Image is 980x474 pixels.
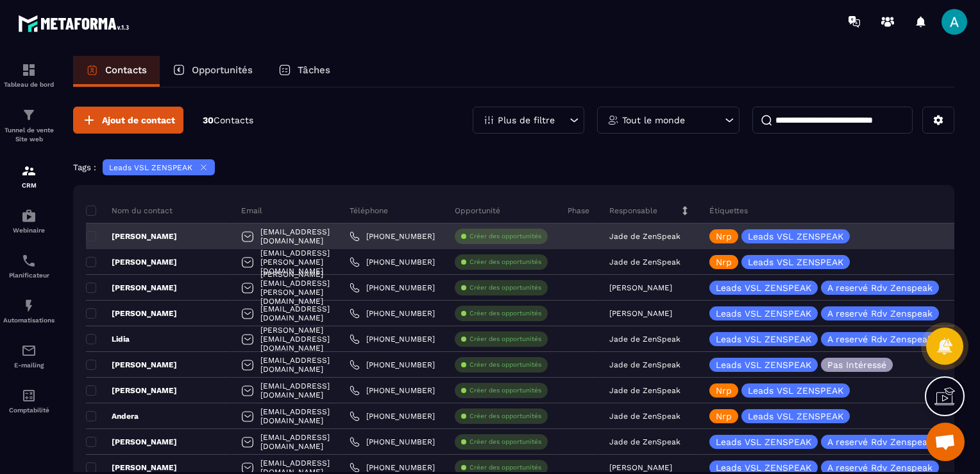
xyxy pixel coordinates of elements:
img: accountant [21,388,37,403]
a: emailemailE-mailing [3,333,55,378]
p: [PERSON_NAME] [609,309,672,318]
p: Jade de ZenSpeak [609,437,680,446]
a: [PHONE_NUMBER] [350,411,435,421]
p: Créer des opportunités [469,463,541,472]
p: Téléphone [350,206,388,216]
p: [PERSON_NAME] [86,231,177,241]
p: E-mailing [3,362,55,369]
p: Pas Intéressé [827,360,886,369]
a: automationsautomationsAutomatisations [3,288,55,333]
p: Tâches [298,64,330,76]
img: email [21,343,37,358]
img: formation [21,62,37,78]
img: formation [21,163,37,179]
p: Créer des opportunités [469,437,541,446]
p: A reservé Rdv Zenspeak [827,335,933,344]
a: [PHONE_NUMBER] [350,308,435,319]
p: Leads VSL ZENSPEAK [109,163,192,172]
p: Jade de ZenSpeak [609,258,680,267]
p: Webinaire [3,227,55,234]
p: Leads VSL ZENSPEAK [748,232,843,241]
a: [PHONE_NUMBER] [350,360,435,370]
p: Nrp [716,386,732,395]
p: Opportunité [455,206,500,216]
p: Phase [568,206,589,216]
p: Créer des opportunités [469,283,541,292]
p: Comptabilité [3,407,55,414]
p: Tags : [73,162,96,172]
a: Contacts [73,56,160,87]
p: 30 [203,114,253,127]
p: A reservé Rdv Zenspeak [827,283,933,292]
p: Créer des opportunités [469,412,541,421]
a: [PHONE_NUMBER] [350,437,435,447]
a: [PHONE_NUMBER] [350,231,435,241]
p: [PERSON_NAME] [86,283,177,293]
p: [PERSON_NAME] [609,463,672,472]
img: formation [21,107,37,123]
div: Ouvrir le chat [926,423,965,461]
a: accountantaccountantComptabilité [3,378,55,423]
p: Automatisations [3,317,55,324]
p: Créer des opportunités [469,232,541,241]
p: Jade de ZenSpeak [609,412,680,421]
p: A reservé Rdv Zenspeak [827,463,933,472]
a: [PHONE_NUMBER] [350,334,435,344]
p: Leads VSL ZENSPEAK [716,463,811,472]
p: Étiquettes [709,206,748,216]
p: Leads VSL ZENSPEAK [716,437,811,446]
p: Tableau de bord [3,81,55,88]
p: Responsable [609,206,657,216]
a: [PHONE_NUMBER] [350,462,435,473]
p: Planificateur [3,272,55,279]
p: Créer des opportunités [469,386,541,395]
p: Tout le monde [622,116,685,125]
button: Ajout de contact [73,107,183,134]
a: formationformationTableau de bord [3,53,55,98]
p: Leads VSL ZENSPEAK [748,386,843,395]
p: [PERSON_NAME] [86,308,177,319]
a: [PHONE_NUMBER] [350,385,435,396]
p: Lidia [86,334,130,344]
span: Ajout de contact [102,114,175,127]
p: Contacts [105,64,147,76]
p: [PERSON_NAME] [86,257,177,267]
a: [PHONE_NUMBER] [350,283,435,293]
p: Créer des opportunités [469,335,541,344]
p: [PERSON_NAME] [86,462,177,473]
p: Leads VSL ZENSPEAK [716,360,811,369]
p: Tunnel de vente Site web [3,126,55,144]
p: Jade de ZenSpeak [609,335,680,344]
p: Nom du contact [86,206,173,216]
p: Créer des opportunités [469,258,541,267]
p: Leads VSL ZENSPEAK [716,309,811,318]
p: Nrp [716,258,732,267]
p: Leads VSL ZENSPEAK [748,412,843,421]
a: automationsautomationsWebinaire [3,198,55,243]
p: Leads VSL ZENSPEAK [716,283,811,292]
p: Andera [86,411,139,421]
p: CRM [3,182,55,189]
a: Opportunités [160,56,266,87]
a: schedulerschedulerPlanificateur [3,243,55,288]
p: [PERSON_NAME] [86,385,177,396]
a: [PHONE_NUMBER] [350,257,435,267]
p: [PERSON_NAME] [86,360,177,370]
p: Créer des opportunités [469,360,541,369]
p: Nrp [716,232,732,241]
span: Contacts [214,115,253,125]
p: Jade de ZenSpeak [609,232,680,241]
a: formationformationCRM [3,154,55,198]
p: Email [241,206,262,216]
a: Tâches [266,56,343,87]
p: A reservé Rdv Zenspeak [827,309,933,318]
p: Créer des opportunités [469,309,541,318]
p: [PERSON_NAME] [609,283,672,292]
p: Opportunités [192,64,253,76]
p: Nrp [716,412,732,421]
p: Jade de ZenSpeak [609,386,680,395]
p: Leads VSL ZENSPEAK [748,258,843,267]
img: scheduler [21,253,37,268]
p: A reservé Rdv Zenspeak [827,437,933,446]
p: Leads VSL ZENSPEAK [716,335,811,344]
